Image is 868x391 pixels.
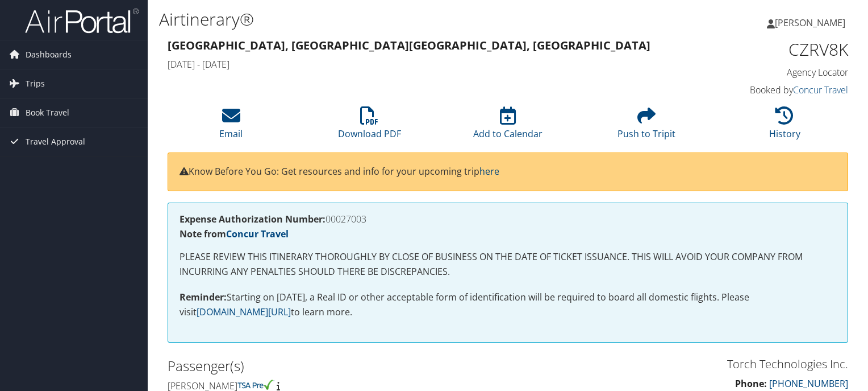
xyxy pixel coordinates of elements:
[479,165,499,178] a: here
[793,84,848,96] a: Concur Travel
[691,38,848,61] h1: CZRV8K
[168,38,650,53] strong: [GEOGRAPHIC_DATA], [GEOGRAPHIC_DATA] [GEOGRAPHIC_DATA], [GEOGRAPHIC_DATA]
[767,6,857,40] a: [PERSON_NAME]
[26,69,45,98] span: Trips
[516,356,848,372] h3: Torch Technologies Inc.
[180,291,227,303] strong: Reminder:
[26,127,85,156] span: Travel Approval
[735,377,767,390] strong: Phone:
[769,377,848,390] a: [PHONE_NUMBER]
[26,40,72,69] span: Dashboards
[691,66,848,79] h4: Agency Locator
[180,164,836,179] p: Know Before You Go: Get resources and info for your upcoming trip
[473,113,542,140] a: Add to Calendar
[617,113,675,140] a: Push to Tripit
[197,306,291,318] a: [DOMAIN_NAME][URL]
[226,228,289,240] a: Concur Travel
[338,113,401,140] a: Download PDF
[180,228,289,240] strong: Note from
[180,215,836,224] h4: 00027003
[691,84,848,96] h4: Booked by
[219,113,243,140] a: Email
[775,17,845,29] span: [PERSON_NAME]
[159,7,624,31] h1: Airtinerary®
[26,98,69,127] span: Book Travel
[180,250,836,279] p: PLEASE REVIEW THIS ITINERARY THOROUGHLY BY CLOSE OF BUSINESS ON THE DATE OF TICKET ISSUANCE. THIS...
[180,213,325,225] strong: Expense Authorization Number:
[25,7,139,34] img: airportal-logo.png
[168,356,499,376] h2: Passenger(s)
[237,380,274,390] img: tsa-precheck.png
[769,113,800,140] a: History
[180,290,836,319] p: Starting on [DATE], a Real ID or other acceptable form of identification will be required to boar...
[168,58,674,71] h4: [DATE] - [DATE]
